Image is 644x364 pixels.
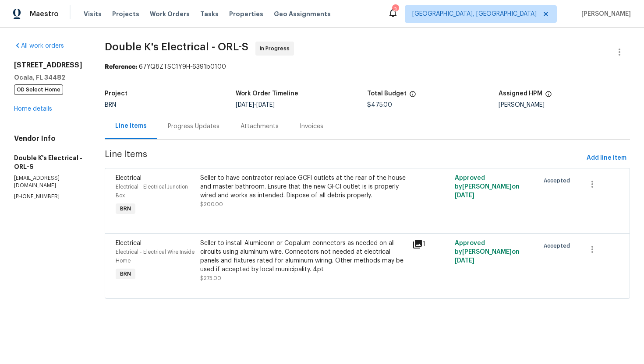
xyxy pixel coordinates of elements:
h5: Double K's Electrical - ORL-S [14,154,84,171]
h5: Work Order Timeline [236,91,298,97]
span: Add line item [587,153,626,164]
span: [DATE] [236,102,254,108]
span: In Progress [260,44,293,53]
span: BRN [105,102,116,108]
span: Electrical - Electrical Junction Box [116,184,188,198]
b: Reference: [105,64,137,70]
span: Geo Assignments [274,10,331,18]
span: Maestro [30,10,59,18]
span: - [236,102,275,108]
span: $475.00 [367,102,392,108]
p: [PHONE_NUMBER] [14,193,84,200]
div: 67YQ8ZTSC1Y9H-6391b0100 [105,63,630,71]
span: Approved by [PERSON_NAME] on [455,175,520,199]
a: All work orders [14,43,64,49]
div: 1 [412,239,449,249]
span: BRN [117,269,134,278]
h5: Ocala, FL 34482 [14,73,84,82]
span: Line Items [105,150,583,166]
span: OD Select Home [14,84,63,95]
span: $275.00 [200,276,221,281]
span: Electrical [116,175,142,181]
div: [PERSON_NAME] [499,102,630,108]
h5: Total Budget [367,91,407,97]
span: [GEOGRAPHIC_DATA], [GEOGRAPHIC_DATA] [412,10,537,18]
h4: Vendor Info [14,134,84,143]
span: Projects [112,10,139,18]
span: Electrical [116,240,142,246]
span: The total cost of line items that have been proposed by Opendoor. This sum includes line items th... [409,91,416,102]
div: Seller to install Alumiconn or Copalum connectors as needed on all circuits using aluminum wire. ... [200,239,407,274]
div: Invoices [300,122,323,131]
div: Progress Updates [168,122,219,131]
span: Properties [229,10,263,18]
span: [DATE] [455,258,474,264]
span: Tasks [200,11,219,17]
span: Work Orders [150,10,190,18]
div: Attachments [241,122,279,131]
h5: Assigned HPM [499,91,542,97]
span: [PERSON_NAME] [578,10,631,18]
div: Line Items [115,122,147,130]
span: [DATE] [256,102,275,108]
div: Seller to have contractor replace GCFI outlets at the rear of the house and master bathroom. Ensu... [200,174,407,200]
h5: Project [105,91,127,97]
span: Approved by [PERSON_NAME] on [455,240,520,264]
span: Visits [84,10,102,18]
a: Home details [14,106,52,112]
p: [EMAIL_ADDRESS][DOMAIN_NAME] [14,175,84,189]
span: Double K's Electrical - ORL-S [105,42,248,52]
span: Accepted [544,241,573,250]
span: Electrical - Electrical Wire Inside Home [116,249,195,263]
span: Accepted [544,176,573,185]
span: [DATE] [455,192,474,199]
div: 3 [392,5,398,14]
span: $200.00 [200,202,223,207]
h2: [STREET_ADDRESS] [14,61,84,70]
button: Add line item [583,150,630,166]
span: BRN [117,204,134,213]
span: The hpm assigned to this work order. [545,91,552,102]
